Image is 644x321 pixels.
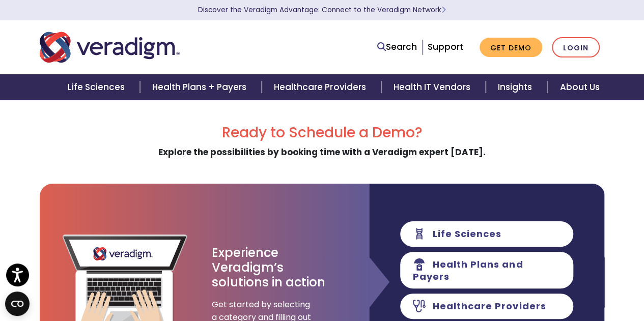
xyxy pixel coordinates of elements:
[40,31,180,64] img: Veradigm logo
[428,41,463,53] a: Support
[480,38,542,57] a: Get Demo
[55,74,140,100] a: Life Sciences
[441,5,446,15] span: Learn More
[212,246,326,289] h3: Experience Veradigm’s solutions in action
[381,74,486,100] a: Health IT Vendors
[377,40,417,54] a: Search
[40,124,605,141] h2: Ready to Schedule a Demo?
[140,74,262,100] a: Health Plans + Payers
[552,37,600,58] a: Login
[486,74,547,100] a: Insights
[158,146,486,158] strong: Explore the possibilities by booking time with a Veradigm expert [DATE].
[547,74,611,100] a: About Us
[262,74,381,100] a: Healthcare Providers
[5,291,30,316] button: Open CMP widget
[198,5,446,15] a: Discover the Veradigm Advantage: Connect to the Veradigm NetworkLearn More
